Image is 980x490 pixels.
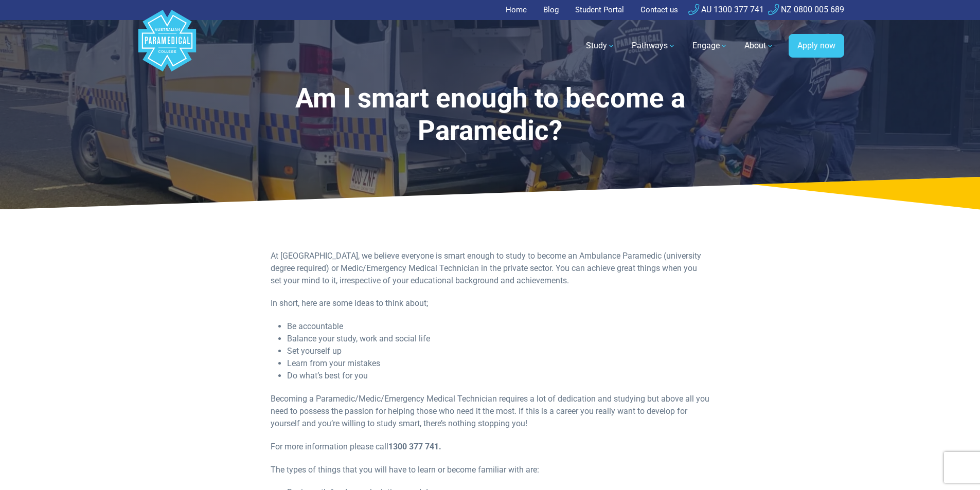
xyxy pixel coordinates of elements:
[271,393,709,430] p: Becoming a Paramedic/Medic/Emergency Medical Technician requires a lot of dedication and studying...
[287,345,709,357] li: Set yourself up
[626,31,682,60] a: Pathways
[688,5,764,14] a: AU 1300 377 741
[287,370,709,382] li: Do what’s best for you
[768,5,844,14] a: NZ 0800 005 689
[686,31,734,60] a: Engage
[789,34,844,58] a: Apply now
[388,442,441,451] strong: 1300 377 741.
[225,82,756,148] h1: Am I smart enough to become a Paramedic?
[271,250,709,287] p: At [GEOGRAPHIC_DATA], we believe everyone is smart enough to study to become an Ambulance Paramed...
[287,357,709,370] li: Learn from your mistakes
[287,320,709,333] li: Be accountable
[287,333,709,345] li: Balance your study, work and social life
[738,31,780,60] a: About
[580,31,621,60] a: Study
[271,441,709,453] p: For more information please call
[136,20,198,72] a: Australian Paramedical College
[271,297,709,310] p: In short, here are some ideas to think about;
[271,464,709,476] p: The types of things that you will have to learn or become familiar with are:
